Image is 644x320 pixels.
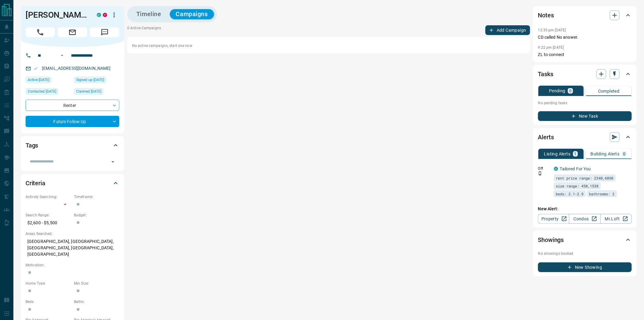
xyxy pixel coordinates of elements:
[589,191,615,197] span: bathrooms: 2
[26,116,119,127] div: Future Follow Up
[74,88,119,97] div: Mon Nov 18 2024
[538,171,542,176] svg: Push Notification Only
[90,27,119,37] span: Message
[26,281,71,286] p: Home Type:
[538,111,632,121] button: New Task
[74,194,119,200] p: Timeframe:
[132,43,525,48] p: No active campaigns, start one now
[76,77,104,83] span: Signed up [DATE]
[74,212,119,218] p: Budget:
[538,235,564,245] h2: Showings
[26,88,71,97] div: Wed Dec 04 2024
[28,88,56,94] span: Contacted [DATE]
[485,25,530,35] button: Add Campaign
[574,152,577,156] p: 1
[538,28,566,32] p: 12:35 pm [DATE]
[58,52,66,59] button: Open
[538,130,632,144] div: Alerts
[26,178,45,188] h2: Criteria
[28,77,49,83] span: Active [DATE]
[554,167,558,171] div: condos.ca
[26,176,119,190] div: Criteria
[26,140,38,150] h2: Tags
[26,218,71,228] p: $2,600 - $5,500
[560,166,591,171] a: Tailored For You
[74,299,119,304] p: Baths:
[538,262,632,272] button: New Showing
[569,89,572,93] p: 0
[538,69,553,79] h2: Tasks
[26,138,119,153] div: Tags
[26,212,71,218] p: Search Range:
[598,89,620,93] p: Completed
[76,88,101,94] span: Claimed [DATE]
[538,52,632,58] p: ZL to connect
[538,67,632,81] div: Tasks
[97,13,101,17] div: condos.ca
[33,66,38,71] svg: Email Valid
[556,183,599,189] span: size range: 450,1538
[549,89,565,93] p: Pending
[42,66,111,71] a: [EMAIL_ADDRESS][DOMAIN_NAME]
[591,152,620,156] p: Building Alerts
[569,214,600,224] a: Condos
[538,8,632,23] div: Notes
[538,233,632,247] div: Showings
[538,45,564,50] p: 9:22 pm [DATE]
[600,214,632,224] a: Mr.Loft
[109,158,117,166] button: Open
[127,25,161,35] p: 0 Active Campaigns
[26,194,71,200] p: Actively Searching:
[74,76,119,85] div: Mon Nov 18 2024
[26,100,119,111] div: Renter
[58,27,87,37] span: Email
[26,236,119,259] p: [GEOGRAPHIC_DATA], [GEOGRAPHIC_DATA], [GEOGRAPHIC_DATA], [GEOGRAPHIC_DATA], [GEOGRAPHIC_DATA]
[538,251,632,256] p: No showings booked
[26,10,88,20] h1: [PERSON_NAME]
[544,152,571,156] p: Listing Alerts
[26,231,119,236] p: Areas Searched:
[538,206,632,212] p: New Alert:
[538,214,569,224] a: Property
[26,76,71,85] div: Tue Aug 12 2025
[170,9,214,19] button: Campaigns
[26,27,55,37] span: Call
[26,262,119,268] p: Motivation:
[556,191,584,197] span: beds: 2.1-2.9
[103,13,107,17] div: property.ca
[538,98,632,108] p: No pending tasks
[538,10,554,20] h2: Notes
[26,299,71,304] p: Beds:
[74,281,119,286] p: Min Size:
[538,132,554,142] h2: Alerts
[623,152,626,156] p: 0
[556,175,614,181] span: rent price range: 2340,6050
[538,34,632,41] p: CD called No answer.
[538,166,550,171] p: Off
[130,9,167,19] button: Timeline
